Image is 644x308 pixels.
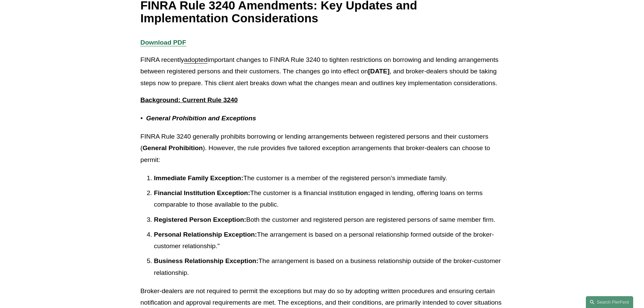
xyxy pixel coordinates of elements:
strong: Immediate Family Exception: [154,174,243,182]
em: General Prohibition and Exceptions [146,115,256,122]
strong: Personal Relationship Exception: [154,231,257,238]
p: The arrangement is based on a business relationship outside of the broker-customer relationship. [154,255,503,279]
strong: Background: Current Rule 3240 [140,96,238,103]
strong: Registered Person Exception: [154,216,246,223]
p: The customer is a member of the registered person’s immediate family. [154,172,503,184]
p: The customer is a financial institution engaged in lending, offering loans on terms comparable to... [154,187,503,211]
p: FINRA recently important changes to FINRA Rule 3240 to tighten restrictions on borrowing and lend... [140,54,503,89]
a: Search this site [586,296,633,308]
strong: Business Relationship Exception: [154,257,258,264]
p: Both the customer and registered person are registered persons of same member firm. [154,214,503,226]
p: FINRA Rule 3240 generally prohibits borrowing or lending arrangements between registered persons ... [140,131,503,166]
strong: General Prohibition [143,144,203,151]
p: The arrangement is based on a personal relationship formed outside of the broker-customer relatio... [154,229,503,252]
a: Download PDF [140,39,186,46]
a: adopted [184,56,207,63]
strong: [DATE] [368,68,390,75]
strong: Financial Institution Exception: [154,189,250,196]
